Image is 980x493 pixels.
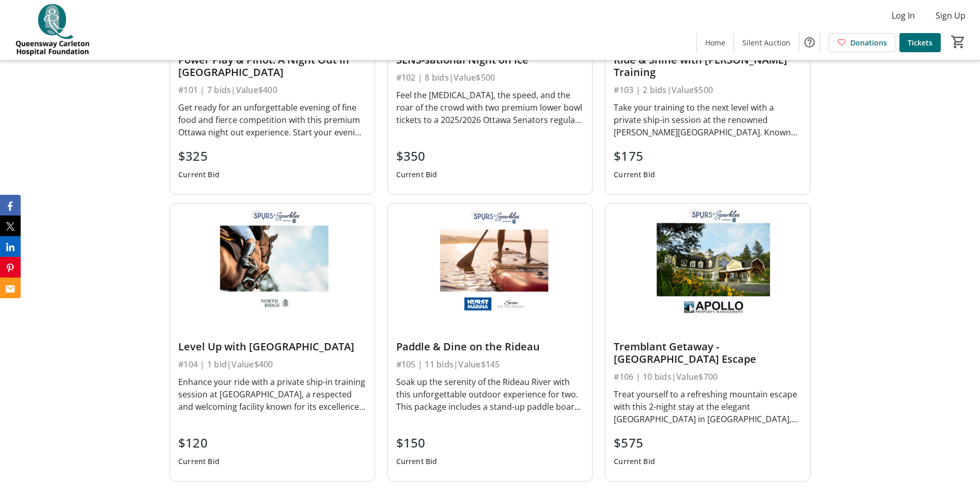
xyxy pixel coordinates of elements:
[799,32,820,53] button: Help
[6,4,98,56] img: QCH Foundation's Logo
[614,54,802,79] div: Ride & Shine with [PERSON_NAME] Training
[614,369,802,384] div: #106 | 10 bids | Value $700
[614,452,655,471] div: Current Bid
[892,9,915,22] span: Log In
[396,147,438,165] div: $350
[850,37,887,48] span: Donations
[178,101,366,138] div: Get ready for an unforgettable evening of fine food and fierce competition with this premium Otta...
[178,357,366,372] div: #104 | 1 bid | Value $400
[396,434,438,452] div: $150
[170,204,375,318] img: Level Up with Northridge Farm
[396,165,438,184] div: Current Bid
[949,33,968,51] button: Cart
[927,7,974,24] button: Sign Up
[883,7,923,24] button: Log In
[178,341,366,353] div: Level Up with [GEOGRAPHIC_DATA]
[614,341,802,365] div: Tremblant Getaway - [GEOGRAPHIC_DATA] Escape
[178,83,366,97] div: #101 | 7 bids | Value $400
[396,89,584,126] div: Feel the [MEDICAL_DATA], the speed, and the roar of the crowd with two premium lower bowl tickets...
[614,388,802,425] div: Treat yourself to a refreshing mountain escape with this 2-night stay at the elegant [GEOGRAPHIC_...
[908,37,932,48] span: Tickets
[178,434,220,452] div: $120
[396,70,584,85] div: #102 | 8 bids | Value $500
[734,33,799,52] a: Silent Auction
[614,147,655,165] div: $175
[605,204,810,318] img: Tremblant Getaway - Chateau Beauvallon Escape
[396,376,584,413] div: Soak up the serenity of the Rideau River with this unforgettable outdoor experience for two. This...
[899,33,941,52] a: Tickets
[396,357,584,372] div: #105 | 11 bids | Value $145
[396,452,438,471] div: Current Bid
[178,54,366,79] div: Power Play & Pinot: A Night Out in [GEOGRAPHIC_DATA]
[614,434,655,452] div: $575
[178,376,366,413] div: Enhance your ride with a private ship-in training session at [GEOGRAPHIC_DATA], a respected and w...
[614,101,802,138] div: Take your training to the next level with a private ship-in session at the renowned [PERSON_NAME]...
[697,33,734,52] a: Home
[936,9,966,22] span: Sign Up
[396,341,584,353] div: Paddle & Dine on the Rideau
[388,204,593,318] img: Paddle & Dine on the Rideau
[829,33,895,52] a: Donations
[178,147,220,165] div: $325
[705,37,725,48] span: Home
[742,37,790,48] span: Silent Auction
[614,83,802,97] div: #103 | 2 bids | Value $500
[178,165,220,184] div: Current Bid
[614,165,655,184] div: Current Bid
[178,452,220,471] div: Current Bid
